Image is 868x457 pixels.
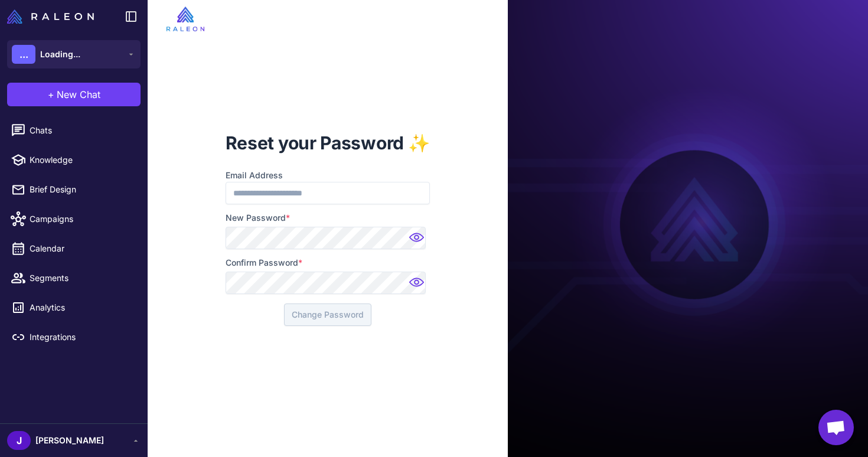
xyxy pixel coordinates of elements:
span: Integrations [30,331,133,344]
button: ...Loading... [7,40,141,68]
span: [PERSON_NAME] [35,434,104,447]
a: Segments [5,266,143,290]
label: Email Address [226,169,430,182]
a: Knowledge [5,148,143,172]
a: Chats [5,118,143,143]
img: Raleon Logo [7,9,94,24]
img: Password hidden [406,274,430,298]
button: Change Password [284,303,371,326]
div: ... [12,45,35,64]
label: Confirm Password [226,256,430,269]
div: J [7,431,31,450]
span: Analytics [30,301,133,314]
div: Chat abierto [818,410,854,445]
span: Brief Design [30,183,133,196]
span: Calendar [30,242,133,255]
span: New Chat [57,87,100,102]
a: Calendar [5,236,143,261]
label: New Password [226,211,430,224]
img: Password hidden [406,229,430,253]
span: Chats [30,124,133,137]
img: raleon-logo-whitebg.9aac0268.jpg [167,6,204,31]
a: Raleon Logo [7,9,99,24]
span: Campaigns [30,213,133,226]
a: Analytics [5,295,143,320]
span: Segments [30,272,133,285]
a: Integrations [5,325,143,350]
span: Loading... [40,48,80,61]
h1: Reset your Password ✨ [226,131,430,155]
span: Knowledge [30,154,133,167]
a: Campaigns [5,207,143,231]
button: +New Chat [7,83,141,106]
a: Brief Design [5,177,143,202]
span: + [48,87,54,102]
